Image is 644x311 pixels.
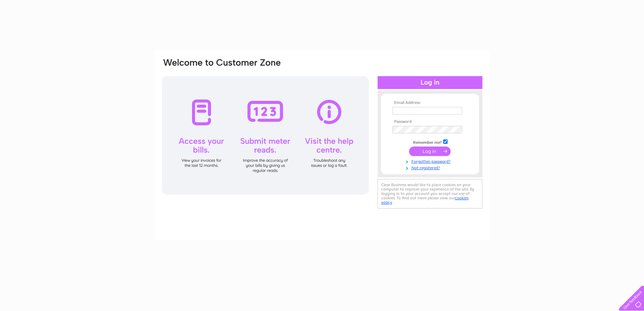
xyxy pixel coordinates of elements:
[381,196,469,205] a: cookies policy
[391,138,469,145] td: Remember me?
[391,119,469,124] th: Password:
[378,179,482,208] div: Clear Business would like to place cookies on your computer to improve your experience of the sit...
[409,147,451,156] input: Submit
[391,101,469,105] th: Email Address:
[392,158,469,164] a: Forgotten password?
[392,164,469,171] a: Not registered?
